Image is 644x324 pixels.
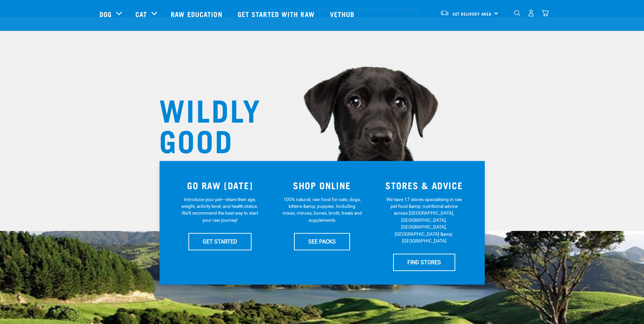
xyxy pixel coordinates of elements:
[180,196,260,224] p: Introduce your pet—share their age, weight, activity level, and health status. We'll recommend th...
[384,196,464,245] p: We have 17 stores specialising in raw pet food &amp; nutritional advice across [GEOGRAPHIC_DATA],...
[440,10,449,16] img: van-moving.png
[294,233,350,250] a: SEE PACKS
[231,0,323,28] a: Get started with Raw
[528,10,535,17] img: user.png
[99,9,112,19] a: Dog
[541,10,549,17] img: home-icon@2x.png
[173,180,267,191] h3: GO RAW [DATE]
[282,196,362,224] p: 100% natural, raw food for cats, dogs, kittens &amp; puppies. Including mixes, minces, bones, bro...
[377,180,471,191] h3: STORES & ADVICE
[514,10,520,16] img: home-icon-1@2x.png
[453,13,492,15] span: Set Delivery Area
[135,9,147,19] a: Cat
[164,0,231,28] a: Raw Education
[188,233,252,250] a: GET STARTED
[275,180,369,191] h3: SHOP ONLINE
[393,254,455,271] a: FIND STORES
[159,93,295,185] h1: WILDLY GOOD NUTRITION
[323,0,363,28] a: Vethub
